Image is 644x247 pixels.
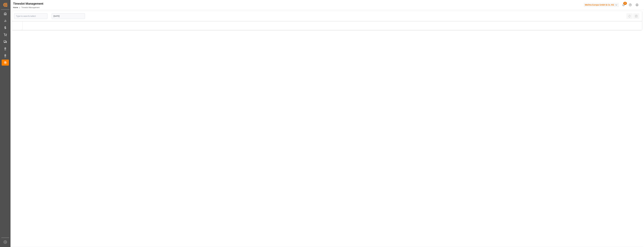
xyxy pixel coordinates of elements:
button: Help Center [627,2,634,8]
input: Type to search/select [14,13,47,19]
button: show 33 new notifications [620,2,627,8]
div: Timeslot Management [13,1,43,6]
input: DD-MM-YYYY [52,13,85,19]
span: 33 [623,2,627,5]
a: Home [13,6,18,9]
div: Melitta Europa GmbH & Co. KG [584,3,619,7]
button: Melitta Europa GmbH & Co. KG [584,2,620,8]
